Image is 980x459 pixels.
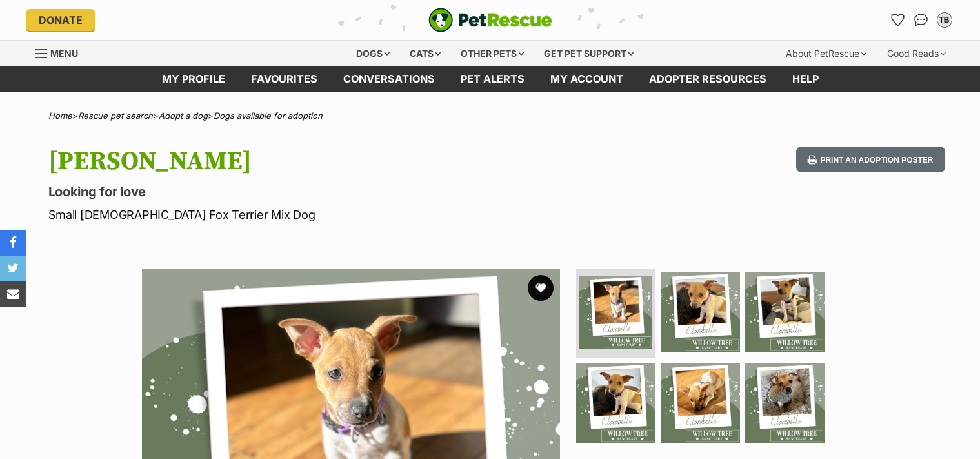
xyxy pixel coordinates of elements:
img: Photo of Clarabelle [579,276,652,349]
a: Adopter resources [636,66,779,92]
a: Favourites [238,66,330,92]
img: logo-e224e6f780fb5917bec1dbf3a21bbac754714ae5b6737aabdf751b685950b380.svg [428,8,552,32]
img: Photo of Clarabelle [661,363,740,443]
a: PetRescue [428,8,552,32]
a: Adopt a dog [159,110,208,121]
div: Good Reads [878,41,955,66]
a: Rescue pet search [78,110,153,121]
img: Photo of Clarabelle [745,272,825,352]
a: Dogs available for adoption [214,110,323,121]
a: Conversations [911,10,932,30]
img: Photo of Clarabelle [661,272,740,352]
a: Home [48,110,72,121]
a: Pet alerts [448,66,537,92]
img: Photo of Clarabelle [576,363,655,443]
span: Menu [50,48,78,59]
img: chat-41dd97257d64d25036548639549fe6c8038ab92f7586957e7f3b1b290dea8141.svg [914,14,928,26]
a: Menu [35,41,87,64]
a: Help [779,66,832,92]
button: Print an adoption poster [796,147,945,173]
img: Photo of Clarabelle [745,363,825,443]
a: conversations [330,66,448,92]
div: Get pet support [535,41,643,66]
h1: [PERSON_NAME] [48,147,594,176]
ul: Account quick links [888,10,955,30]
a: My profile [149,66,238,92]
button: My account [934,10,955,30]
a: My account [537,66,636,92]
a: Favourites [888,10,908,30]
div: TB [938,14,951,26]
div: About PetRescue [777,41,875,66]
div: Other pets [452,41,533,66]
p: Looking for love [48,183,594,201]
p: Small [DEMOGRAPHIC_DATA] Fox Terrier Mix Dog [48,206,594,223]
div: Cats [401,41,450,66]
a: Donate [26,9,95,31]
div: > > > [16,111,965,121]
button: favourite [528,275,554,301]
div: Dogs [347,41,399,66]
